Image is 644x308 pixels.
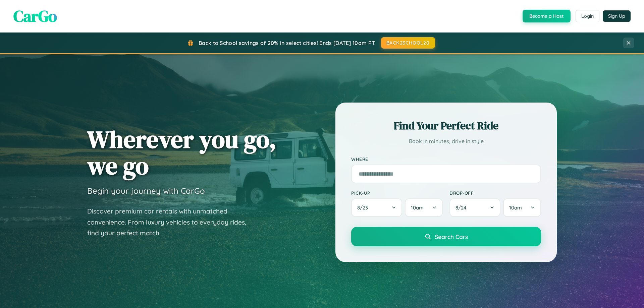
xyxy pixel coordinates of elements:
button: 8/24 [449,198,500,217]
label: Pick-up [351,190,443,196]
h1: Wherever you go, we go [87,126,276,179]
button: 10am [405,198,443,217]
span: 8 / 24 [455,204,470,211]
button: Search Cars [351,227,541,246]
span: Search Cars [435,233,468,240]
button: Login [576,10,599,22]
button: 10am [503,198,541,217]
button: 8/23 [351,198,402,217]
h3: Begin your journey with CarGo [87,186,205,196]
span: 10am [509,204,522,211]
p: Book in minutes, drive in style [351,136,541,146]
span: 8 / 23 [357,204,371,211]
button: Become a Host [523,10,571,22]
h2: Find Your Perfect Ride [351,118,541,133]
button: BACK2SCHOOL20 [381,37,435,49]
span: CarGo [13,5,57,27]
button: Sign Up [603,10,631,22]
span: 10am [411,204,424,211]
label: Where [351,156,541,162]
label: Drop-off [449,190,541,196]
span: Back to School savings of 20% in select cities! Ends [DATE] 10am PT. [199,40,376,46]
p: Discover premium car rentals with unmatched convenience. From luxury vehicles to everyday rides, ... [87,206,255,239]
